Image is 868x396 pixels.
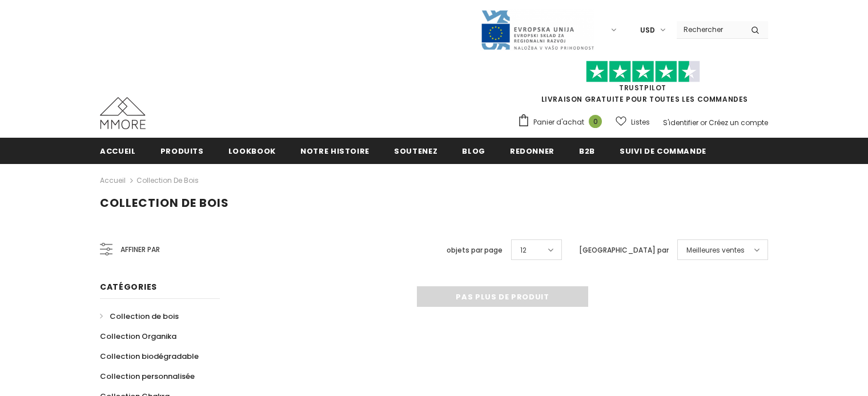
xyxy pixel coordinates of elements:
img: Cas MMORE [100,97,146,129]
span: Redonner [510,146,554,157]
a: B2B [579,138,595,163]
a: Collection de bois [100,306,179,326]
span: Produits [160,146,204,157]
a: Lookbook [228,138,276,163]
span: Suivi de commande [620,146,706,157]
span: 12 [520,245,527,256]
span: Listes [631,117,650,128]
a: Collection Organika [100,326,176,346]
input: Search Site [677,21,742,38]
span: Collection de bois [110,311,179,322]
span: Meilleures ventes [686,245,745,256]
span: Blog [462,146,485,157]
a: Notre histoire [300,138,369,163]
span: Accueil [100,146,136,157]
span: Affiner par [120,243,160,256]
a: Suivi de commande [620,138,706,163]
a: Listes [616,112,650,132]
span: Panier d'achat [533,117,584,128]
span: USD [640,25,655,36]
a: Javni Razpis [480,25,594,34]
span: soutenez [394,146,437,157]
a: Collection biodégradable [100,346,199,366]
span: Notre histoire [300,146,369,157]
a: Panier d'achat 0 [517,114,608,131]
span: Collection personnalisée [100,371,195,382]
a: TrustPilot [619,83,666,93]
a: Collection de bois [136,175,199,185]
a: Produits [160,138,204,163]
a: S'identifier [663,118,698,127]
span: Catégories [100,281,157,293]
a: Redonner [510,138,554,163]
label: [GEOGRAPHIC_DATA] par [579,245,669,256]
a: soutenez [394,138,437,163]
span: 0 [589,115,602,128]
img: Faites confiance aux étoiles pilotes [586,61,700,83]
a: Accueil [100,174,126,187]
a: Blog [462,138,485,163]
a: Créez un compte [709,118,768,127]
span: Collection de bois [100,195,229,211]
span: Lookbook [228,146,276,157]
a: Collection personnalisée [100,366,195,386]
a: Accueil [100,138,136,163]
img: Javni Razpis [480,9,594,51]
span: LIVRAISON GRATUITE POUR TOUTES LES COMMANDES [517,66,768,104]
span: or [700,118,707,127]
span: B2B [579,146,595,157]
span: Collection Organika [100,331,176,342]
label: objets par page [447,245,503,256]
span: Collection biodégradable [100,351,199,362]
